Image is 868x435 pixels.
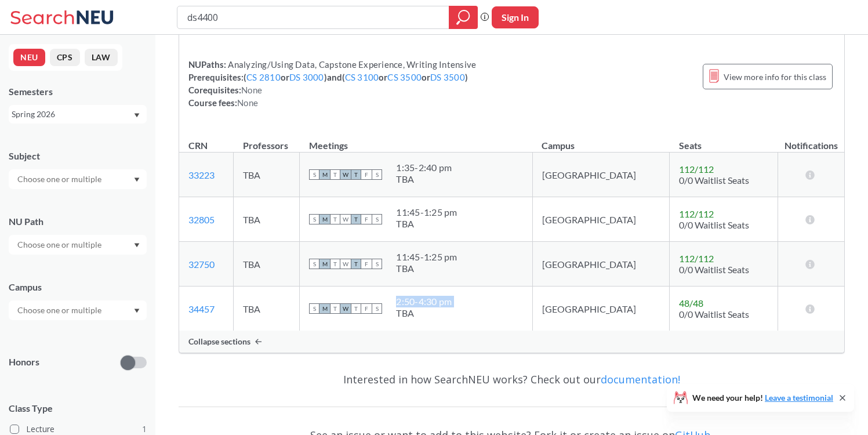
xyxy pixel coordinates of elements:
div: NU Path [9,215,147,228]
span: Collapse sections [188,336,250,347]
span: M [319,214,330,224]
svg: Dropdown arrow [134,243,140,248]
th: Meetings [300,128,532,153]
span: S [309,303,319,314]
input: Choose one or multiple [12,238,109,252]
svg: Dropdown arrow [134,177,140,182]
span: 48 / 48 [679,298,703,309]
a: CS 3100 [345,72,379,82]
span: W [340,169,351,180]
a: 34457 [188,303,215,314]
th: Campus [532,128,669,153]
td: TBA [234,197,300,242]
a: 32805 [188,214,215,225]
svg: Dropdown arrow [134,309,140,313]
div: Campus [9,281,147,293]
span: M [319,169,330,180]
span: T [330,214,340,224]
span: S [309,259,319,269]
span: T [351,169,361,180]
span: T [330,303,340,314]
div: Subject [9,150,147,162]
span: F [361,303,372,314]
td: TBA [234,153,300,197]
div: 2:50 - 4:30 pm [396,296,452,307]
span: T [351,259,361,269]
span: T [330,259,340,269]
span: None [237,97,258,108]
svg: magnifying glass [456,9,470,26]
span: F [361,214,372,224]
button: CPS [50,49,80,66]
span: T [351,214,361,224]
div: TBA [396,307,452,319]
span: 0/0 Waitlist Seats [679,264,749,275]
span: S [372,169,382,180]
span: S [309,214,319,224]
th: Notifications [778,128,844,153]
td: TBA [234,242,300,287]
a: 33223 [188,169,215,180]
div: Collapse sections [179,331,844,353]
span: None [241,85,262,95]
div: CRN [188,139,208,152]
a: CS 3500 [387,72,422,82]
div: 11:45 - 1:25 pm [396,206,457,218]
span: View more info for this class [724,70,826,84]
span: W [340,214,351,224]
input: Choose one or multiple [12,303,109,317]
span: S [372,303,382,314]
a: DS 3000 [289,72,324,82]
span: S [309,169,319,180]
input: Choose one or multiple [12,172,109,186]
a: Leave a testimonial [765,393,833,403]
button: NEU [13,49,45,66]
span: 0/0 Waitlist Seats [679,219,749,230]
div: magnifying glass [449,6,478,29]
div: Interested in how SearchNEU works? Check out our [179,362,845,396]
div: Dropdown arrow [9,169,147,189]
span: 0/0 Waitlist Seats [679,309,749,320]
th: Seats [670,128,778,153]
button: LAW [85,49,118,66]
span: T [351,303,361,314]
a: 32750 [188,259,215,270]
td: [GEOGRAPHIC_DATA] [532,153,669,197]
input: Class, professor, course number, "phrase" [186,8,441,27]
span: M [319,303,330,314]
td: [GEOGRAPHIC_DATA] [532,287,669,331]
div: Spring 2026 [12,108,133,121]
div: 1:35 - 2:40 pm [396,162,452,173]
td: [GEOGRAPHIC_DATA] [532,242,669,287]
span: T [330,169,340,180]
a: CS 2810 [246,72,281,82]
th: Professors [234,128,300,153]
div: Dropdown arrow [9,300,147,320]
div: Semesters [9,85,147,98]
td: TBA [234,287,300,331]
span: F [361,259,372,269]
span: M [319,259,330,269]
button: Sign In [492,6,539,28]
div: TBA [396,263,457,274]
span: 112 / 112 [679,164,714,175]
span: W [340,259,351,269]
td: [GEOGRAPHIC_DATA] [532,197,669,242]
span: 0/0 Waitlist Seats [679,175,749,186]
div: 11:45 - 1:25 pm [396,251,457,263]
span: S [372,214,382,224]
a: documentation! [601,372,680,386]
span: 112 / 112 [679,208,714,219]
div: Dropdown arrow [9,235,147,255]
div: NUPaths: Prerequisites: ( or ) and ( or or ) Corequisites: Course fees: [188,58,476,109]
svg: Dropdown arrow [134,113,140,118]
span: W [340,303,351,314]
div: TBA [396,173,452,185]
span: We need your help! [692,394,833,402]
span: Analyzing/Using Data, Capstone Experience, Writing Intensive [226,59,476,70]
span: F [361,169,372,180]
a: DS 3500 [430,72,465,82]
span: Class Type [9,402,147,415]
div: TBA [396,218,457,230]
p: Honors [9,356,39,369]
